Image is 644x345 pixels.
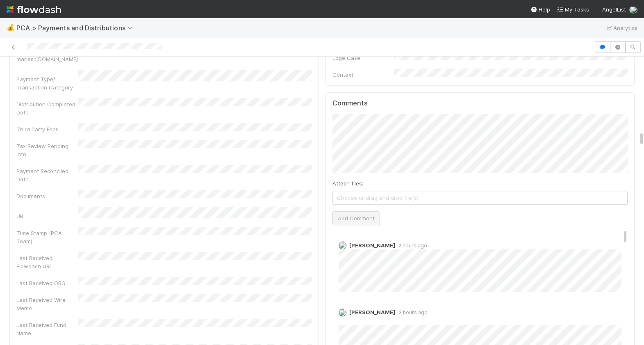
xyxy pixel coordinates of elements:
span: 💰 [7,24,15,31]
span: PCA > Payments and Distributions [16,24,137,32]
img: avatar_87e1a465-5456-4979-8ac4-f0cdb5bbfe2d.png [339,308,347,317]
button: Add Comment [332,211,380,225]
a: Analytics [605,23,637,33]
div: Last Received Flowdash URL [16,254,78,270]
span: My Tasks [557,6,589,13]
div: Payment Type/ Transaction Category [16,75,78,91]
div: Last Received Wire Memo [16,296,78,312]
span: 2 hours ago [395,242,427,249]
div: URL [16,212,78,220]
span: 3 hours ago [395,309,428,315]
div: Payment Reconciled Date [16,167,78,183]
div: Third Party Fees [16,125,78,133]
div: Documents [16,192,78,200]
span: Choose or drag and drop file(s) [333,191,628,204]
div: Last Received Fund Name [16,321,78,337]
a: My Tasks [557,5,589,14]
span: [PERSON_NAME] [349,309,395,315]
div: Last Received ORG [16,279,78,287]
div: Tax Review Pending Info [16,142,78,158]
img: logo-inverted-e16ddd16eac7371096b0.svg [7,2,61,16]
span: [PERSON_NAME] [349,242,395,249]
img: avatar_87e1a465-5456-4979-8ac4-f0cdb5bbfe2d.png [629,6,637,14]
div: Context [332,71,394,79]
div: Help [530,5,550,14]
div: Time Stamp (PCA Team) [16,229,78,245]
span: AngelList [602,6,626,13]
div: Distribution Completed Date [16,100,78,117]
label: Attach files: [332,179,363,187]
div: Edge Case [332,54,394,62]
img: avatar_ad9da010-433a-4b4a-a484-836c288de5e1.png [339,241,347,249]
h5: Comments [332,99,628,107]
